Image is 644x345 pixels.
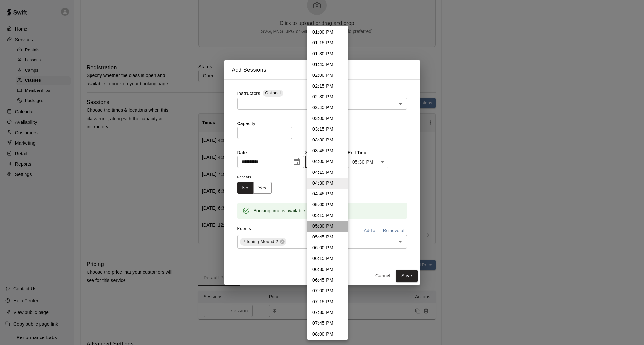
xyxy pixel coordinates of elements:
li: 05:45 PM [307,232,348,242]
li: 03:45 PM [307,145,348,156]
li: 07:15 PM [307,296,348,307]
li: 07:30 PM [307,307,348,318]
li: 06:00 PM [307,242,348,253]
li: 01:45 PM [307,59,348,70]
li: 06:45 PM [307,275,348,286]
li: 01:00 PM [307,27,348,38]
li: 03:15 PM [307,124,348,135]
li: 07:45 PM [307,318,348,329]
li: 05:30 PM [307,221,348,232]
li: 01:30 PM [307,48,348,59]
li: 03:30 PM [307,135,348,145]
li: 06:30 PM [307,264,348,275]
li: 05:00 PM [307,199,348,210]
li: 04:00 PM [307,156,348,167]
li: 06:15 PM [307,253,348,264]
li: 03:00 PM [307,113,348,124]
li: 02:45 PM [307,102,348,113]
li: 01:15 PM [307,38,348,48]
li: 02:15 PM [307,81,348,91]
li: 05:15 PM [307,210,348,221]
li: 04:45 PM [307,189,348,199]
li: 02:00 PM [307,70,348,81]
li: 07:00 PM [307,286,348,296]
li: 02:30 PM [307,91,348,102]
li: 04:30 PM [307,178,348,189]
li: 08:00 PM [307,329,348,339]
li: 04:15 PM [307,167,348,178]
